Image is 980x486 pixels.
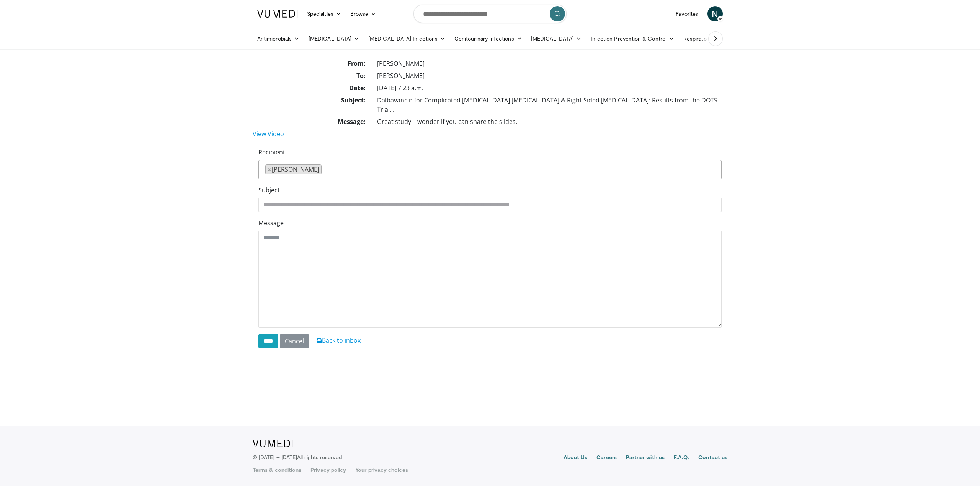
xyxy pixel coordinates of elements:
a: Cancel [280,334,309,348]
span: All rights reserved [297,454,342,460]
label: Subject [258,185,280,195]
a: Respiratory Infections [679,31,750,46]
a: [MEDICAL_DATA] [304,31,364,46]
img: VuMedi Logo [253,440,293,447]
a: Partner with us [626,453,665,463]
a: Your privacy choices [355,466,408,474]
a: F.A.Q. [674,453,689,463]
dd: Dalbavancin for Complicated [MEDICAL_DATA] [MEDICAL_DATA] & Right Sided [MEDICAL_DATA]: Results f... [371,96,727,114]
a: View Video [253,130,284,138]
a: Infection Prevention & Control [586,31,679,46]
dd: [DATE] 7:23 a.m. [371,83,727,93]
a: N [707,6,723,21]
a: Specialties [302,6,346,21]
a: [MEDICAL_DATA] Infections [364,31,450,46]
a: Back to inbox [317,336,361,345]
span: × [268,165,271,174]
dt: To: [253,71,371,83]
a: Genitourinary Infections [450,31,526,46]
dt: Subject: [253,96,371,117]
a: [MEDICAL_DATA] [526,31,586,46]
dd: [PERSON_NAME] [371,59,727,68]
label: Recipient [258,148,285,157]
a: Favorites [671,6,703,21]
dd: Great study. I wonder if you can share the slides. [371,117,727,126]
a: Contact us [698,453,727,463]
dt: From: [253,59,371,71]
dd: [PERSON_NAME] [371,71,727,80]
dt: Message: [253,117,371,129]
a: Browse [346,6,381,21]
input: Search topics, interventions [413,5,567,23]
dt: Date: [253,83,371,96]
a: Careers [596,453,617,463]
li: Paddy Ssentongo [265,164,322,174]
a: Terms & conditions [253,466,301,474]
a: Privacy policy [310,466,346,474]
p: © [DATE] – [DATE] [253,453,342,461]
img: VuMedi Logo [257,10,298,18]
a: About Us [563,453,588,463]
label: Message [258,218,284,228]
a: Antimicrobials [253,31,304,46]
